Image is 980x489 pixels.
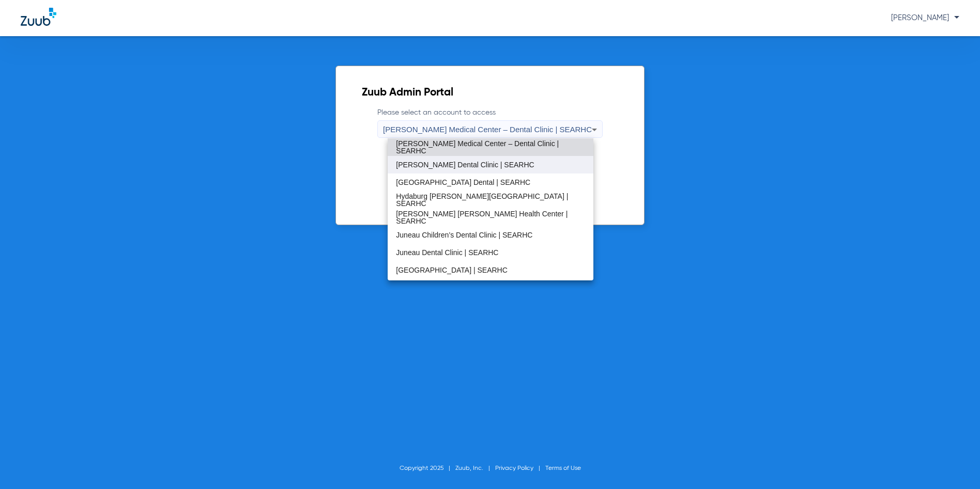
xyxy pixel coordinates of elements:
[396,179,530,186] span: [GEOGRAPHIC_DATA] Dental | SEARHC
[396,231,532,239] span: Juneau Children’s Dental Clinic | SEARHC
[928,439,980,489] iframe: Chat Widget
[396,193,585,207] span: Hydaburg [PERSON_NAME][GEOGRAPHIC_DATA] | SEARHC
[396,210,585,225] span: [PERSON_NAME] [PERSON_NAME] Health Center | SEARHC
[396,266,508,274] span: [GEOGRAPHIC_DATA] | SEARHC
[396,140,585,154] span: [PERSON_NAME] Medical Center – Dental Clinic | SEARHC
[396,249,498,256] span: Juneau Dental Clinic | SEARHC
[396,161,534,168] span: [PERSON_NAME] Dental Clinic | SEARHC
